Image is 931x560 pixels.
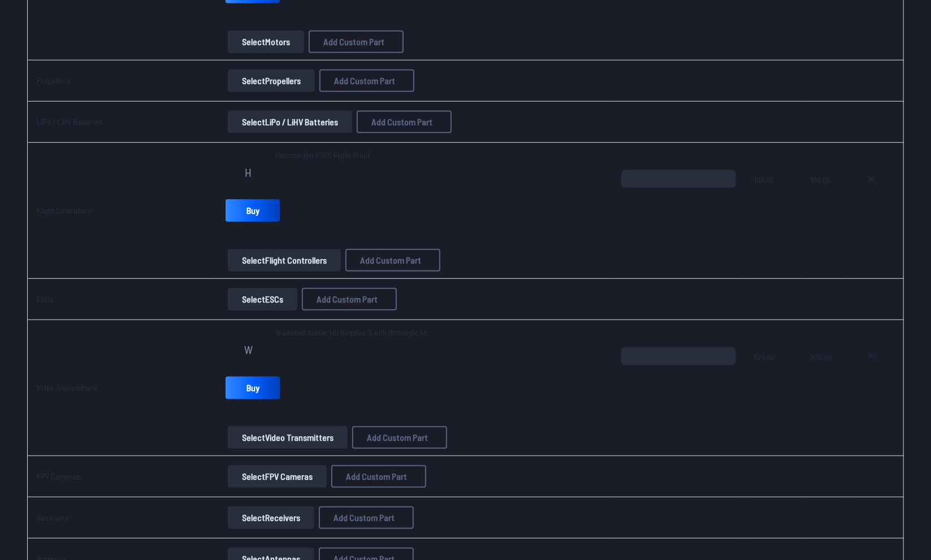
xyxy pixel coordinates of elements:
button: SelectPropellers [228,69,315,92]
a: SelectReceivers [226,506,317,529]
a: Receivers [37,513,69,522]
button: SelectFlight Controllers [228,249,341,272]
a: SelectLiPo / LiHV Batteries [226,111,354,133]
span: Add Custom Part [334,76,395,85]
a: SelectFlight Controllers [226,249,343,272]
a: SelectPropellers [226,69,317,92]
button: SelectESCs [228,288,297,310]
a: FPV Cameras [37,471,80,481]
button: Add Custom Part [357,111,452,133]
span: W [244,344,253,355]
a: Buy [226,199,280,222]
a: Video Transmitters [37,383,97,392]
a: SelectESCs [226,288,300,310]
span: Add Custom Part [334,513,395,522]
span: H [245,167,252,178]
span: 109.00 [754,170,793,224]
button: SelectLiPo / LiHV Batteries [228,111,352,133]
button: SelectVideo Transmitters [228,426,348,449]
a: Propellers [37,76,70,85]
a: SelectMotors [226,30,306,53]
button: SelectMotors [228,30,304,53]
a: LiPo / LiHV Batteries [37,117,102,126]
span: Hummingbird 305 Flight Stack [275,150,371,161]
a: ESCs [37,294,54,304]
span: Add Custom Part [317,295,378,304]
button: SelectFPV Cameras [228,465,327,488]
span: Add Custom Part [367,433,428,442]
span: Add Custom Part [346,472,407,481]
span: 570.00 [811,347,839,401]
button: Add Custom Part [302,288,397,310]
a: Flight Controllers [37,205,92,215]
button: Add Custom Part [345,249,440,272]
a: SelectVideo Transmitters [226,426,350,449]
button: Add Custom Part [352,426,447,449]
span: Walksnail Avatar HD Goggles X with Moonlight kit [275,327,427,338]
span: 109.00 [811,170,839,224]
button: Add Custom Part [331,465,426,488]
span: Add Custom Part [371,117,432,126]
button: SelectReceivers [228,506,314,529]
a: Buy [226,377,280,399]
span: 570.00 [754,347,793,401]
button: Add Custom Part [309,30,404,53]
a: SelectFPV Cameras [226,465,329,488]
button: Add Custom Part [319,69,414,92]
span: Add Custom Part [360,256,421,265]
span: Add Custom Part [323,37,384,46]
button: Add Custom Part [319,506,414,529]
